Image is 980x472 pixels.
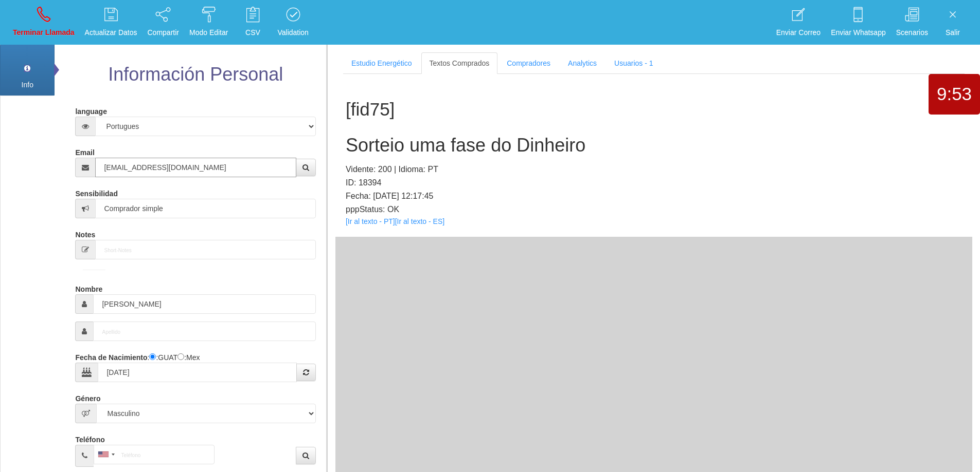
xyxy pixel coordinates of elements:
[94,445,118,464] div: United States: +1
[935,3,971,42] a: Salir
[776,27,821,39] p: Enviar Correo
[186,3,231,42] a: Modo Editar
[95,240,315,259] input: Short-Notes
[95,158,296,177] input: Correo electrónico
[929,84,980,104] h1: 9:53
[346,190,962,203] p: Fecha: [DATE] 12:17:45
[421,52,498,74] a: Textos Comprados
[75,349,315,382] div: : :GUAT :Mex
[93,294,315,314] input: Nombre
[144,3,183,42] a: Compartir
[75,144,94,158] label: Email
[346,203,962,216] p: pppStatus: OK
[75,280,102,294] label: Nombre
[235,3,271,42] a: CSV
[75,226,95,240] label: Notes
[94,445,215,464] input: Teléfono
[75,349,147,363] label: Fecha de Nacimiento
[75,390,100,404] label: Género
[149,353,156,360] input: :Quechi GUAT
[75,431,104,445] label: Teléfono
[75,103,106,117] label: language
[498,52,559,74] a: Compradores
[346,135,962,156] h2: Sorteio uma fase do Dinheiro
[827,3,889,42] a: Enviar Whatsapp
[346,163,962,176] p: Vidente: 200 | Idioma: PT
[93,322,315,341] input: Apellido
[343,52,420,74] a: Estudio Energético
[9,3,78,42] a: Terminar Llamada
[606,52,661,74] a: Usuarios - 1
[346,176,962,190] p: ID: 18394
[238,27,267,39] p: CSV
[893,3,932,42] a: Scenarios
[189,27,228,39] p: Modo Editar
[831,27,886,39] p: Enviar Whatsapp
[85,27,137,39] p: Actualizar Datos
[560,52,605,74] a: Analytics
[75,185,117,199] label: Sensibilidad
[896,27,928,39] p: Scenarios
[81,3,141,42] a: Actualizar Datos
[177,353,184,360] input: :Yuca-Mex
[13,27,75,39] p: Terminar Llamada
[773,3,824,42] a: Enviar Correo
[346,100,962,120] h1: [fid75]
[346,217,395,225] a: [Ir al texto - PT]
[277,27,308,39] p: Validation
[73,64,318,85] h2: Información Personal
[395,217,444,225] a: [Ir al texto - ES]
[274,3,312,42] a: Validation
[938,27,967,39] p: Salir
[148,27,179,39] p: Compartir
[95,199,315,218] input: Sensibilidad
